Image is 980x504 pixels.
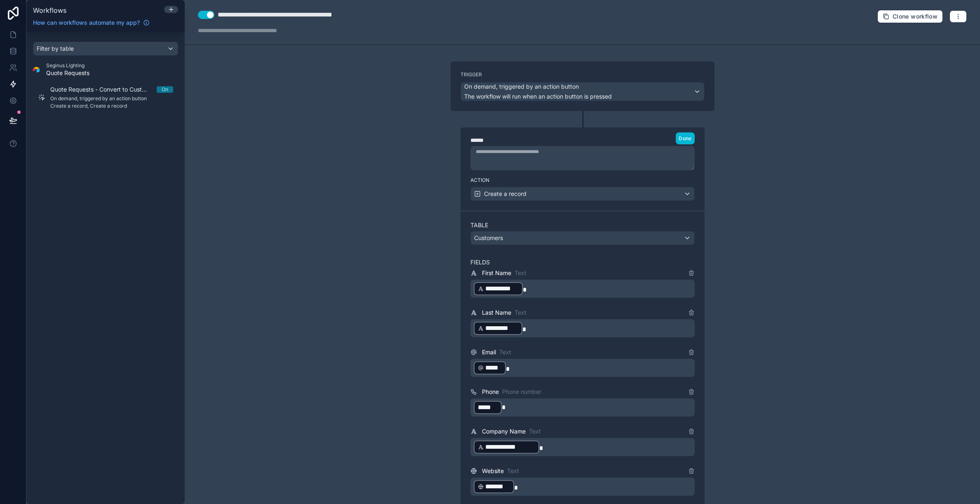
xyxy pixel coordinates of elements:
[33,19,140,27] span: How can workflows automate my app?
[33,42,178,56] button: Filter by table
[50,103,173,109] span: Create a record, Create a record
[30,19,153,27] a: How can workflows automate my app?
[464,93,612,100] span: The workflow will run when an action button is pressed
[46,62,89,69] span: Seginus Lighting
[37,45,74,52] span: Filter by table
[470,221,695,229] label: Table
[877,10,943,23] button: Clone workflow
[679,135,691,141] span: Done
[893,13,938,20] span: Clone workflow
[515,269,526,277] span: Text
[50,95,173,102] span: On demand, triggered by an action button
[507,467,519,475] span: Text
[515,309,526,317] span: Text
[482,388,499,396] span: Phone
[482,467,504,475] span: Website
[26,32,185,504] div: scrollable content
[484,190,526,198] span: Create a record
[33,80,178,114] a: Quote Requests - Convert to Customer & ProjectOnOn demand, triggered by an action buttonCreate a ...
[162,86,168,93] div: On
[482,309,511,317] span: Last Name
[482,427,526,436] span: Company Name
[502,388,541,396] span: Phone number
[529,427,541,436] span: Text
[482,348,496,356] span: Email
[461,71,705,78] label: Trigger
[474,234,503,242] span: Customers
[482,269,511,277] span: First Name
[33,66,40,73] img: Airtable Logo
[470,177,695,184] label: Action
[499,348,511,356] span: Text
[470,231,695,245] button: Customers
[50,85,157,94] span: Quote Requests - Convert to Customer & Project
[470,258,695,266] label: Fields
[676,132,694,144] button: Done
[46,69,89,77] span: Quote Requests
[33,6,66,14] span: Workflows
[464,82,579,91] span: On demand, triggered by an action button
[461,82,705,101] button: On demand, triggered by an action buttonThe workflow will run when an action button is pressed
[470,187,695,201] button: Create a record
